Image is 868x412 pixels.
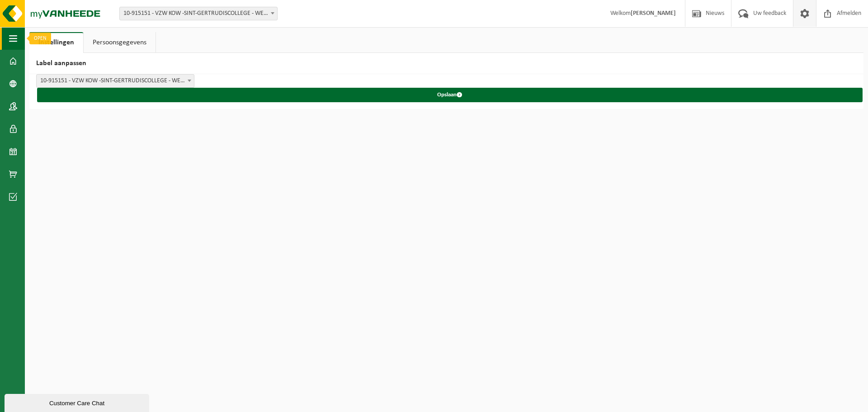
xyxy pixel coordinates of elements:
[119,7,278,20] span: 10-915151 - VZW KOW -SINT-GERTRUDISCOLLEGE - WETTEREN
[29,32,83,53] a: Instellingen
[5,392,151,412] iframe: chat widget
[120,7,277,20] span: 10-915151 - VZW KOW -SINT-GERTRUDISCOLLEGE - WETTEREN
[29,53,863,74] h2: Label aanpassen
[631,10,676,17] strong: [PERSON_NAME]
[37,75,194,87] span: 10-915151 - VZW KOW -SINT-GERTRUDISCOLLEGE - WETTEREN
[36,74,194,88] span: 10-915151 - VZW KOW -SINT-GERTRUDISCOLLEGE - WETTEREN
[84,32,156,53] a: Persoonsgegevens
[37,88,863,102] button: Opslaan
